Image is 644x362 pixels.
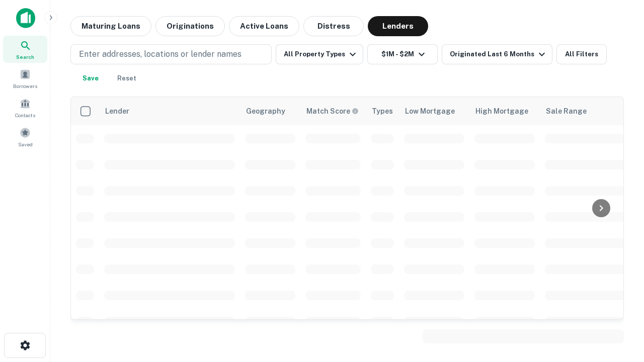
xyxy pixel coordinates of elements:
a: Search [3,36,47,63]
th: Geography [240,97,300,125]
th: Sale Range [540,97,630,125]
button: Reset [111,68,143,88]
button: Enter addresses, locations or lender names [70,44,272,64]
div: High Mortgage [475,105,528,117]
span: Contacts [15,111,35,119]
a: Saved [3,123,47,150]
h6: Match Score [306,106,357,117]
div: Lender [105,105,129,117]
button: Originated Last 6 Months [442,44,552,64]
button: Maturing Loans [70,16,151,36]
button: Lenders [368,16,428,36]
img: capitalize-icon.png [16,8,35,28]
span: Saved [18,140,33,148]
button: All Filters [556,44,607,64]
iframe: Chat Widget [594,249,644,298]
div: Originated Last 6 Months [450,48,548,60]
a: Contacts [3,94,47,121]
button: Save your search to get updates of matches that match your search criteria. [74,68,107,88]
div: Types [372,105,393,117]
div: Low Mortgage [405,105,455,117]
th: Low Mortgage [399,97,469,125]
th: Types [366,97,399,125]
button: Originations [155,16,225,36]
div: Geography [246,105,285,117]
div: Sale Range [546,105,587,117]
button: Active Loans [229,16,299,36]
span: Search [16,53,34,61]
button: Distress [303,16,364,36]
div: Capitalize uses an advanced AI algorithm to match your search with the best lender. The match sco... [306,106,359,117]
th: Capitalize uses an advanced AI algorithm to match your search with the best lender. The match sco... [300,97,366,125]
span: Borrowers [13,82,37,90]
th: High Mortgage [469,97,540,125]
th: Lender [99,97,240,125]
a: Borrowers [3,65,47,92]
button: All Property Types [276,44,363,64]
button: $1M - $2M [367,44,438,64]
p: Enter addresses, locations or lender names [79,48,242,60]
